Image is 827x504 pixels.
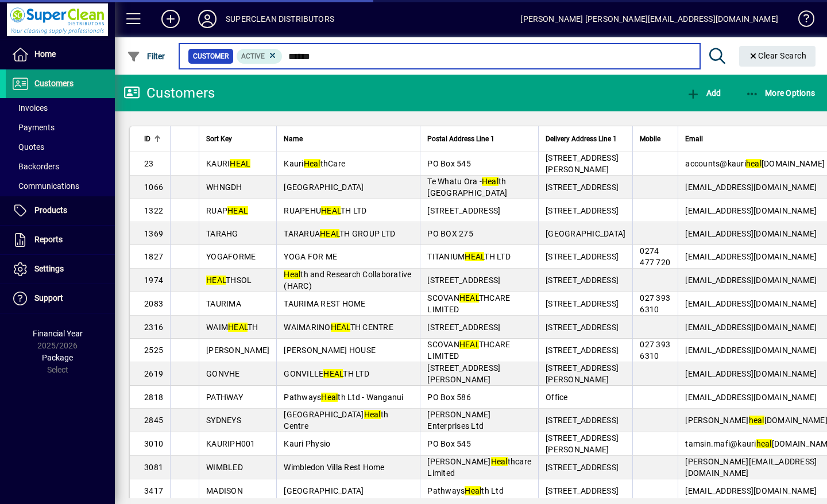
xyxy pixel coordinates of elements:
span: 1827 [144,252,163,261]
span: [EMAIL_ADDRESS][DOMAIN_NAME] [685,346,817,355]
span: [STREET_ADDRESS] [546,276,619,285]
span: [PERSON_NAME][EMAIL_ADDRESS][DOMAIN_NAME] [685,457,817,478]
a: Backorders [6,157,115,176]
span: 027 393 6310 [640,293,670,314]
em: HEAL [321,206,341,215]
mat-chip: Activation Status: Active [237,49,283,64]
span: Customers [34,79,74,88]
span: MADISON [206,486,243,495]
span: TARAHG [206,229,238,238]
span: Email [685,133,703,145]
span: [STREET_ADDRESS] [546,183,619,192]
span: 3417 [144,486,163,495]
span: Postal Address Line 1 [427,133,494,145]
em: Heal [304,159,320,168]
em: HEAL [459,293,479,303]
span: [STREET_ADDRESS] [546,463,619,472]
button: Filter [124,46,168,67]
span: [PERSON_NAME] HOUSE [284,346,376,355]
span: 2316 [144,323,163,332]
span: 1369 [144,229,163,238]
span: 027 393 6310 [640,340,670,360]
span: SCOVAN THCARE LIMITED [427,293,510,314]
em: HEAL [465,252,484,261]
em: HEAL [228,323,248,332]
a: Communications [6,176,115,196]
span: Kauri thCare [284,159,345,168]
button: Profile [189,9,226,29]
span: Financial Year [33,329,83,338]
span: [STREET_ADDRESS][PERSON_NAME] [546,363,619,384]
a: Invoices [6,98,115,118]
span: Reports [34,235,63,244]
span: [PERSON_NAME] thcare Limited [427,457,531,478]
span: RUAP [206,206,248,215]
span: GONVHE [206,369,240,378]
span: [STREET_ADDRESS] [427,276,500,285]
span: YOGA FOR ME [284,252,337,261]
span: ID [144,133,150,145]
span: [EMAIL_ADDRESS][DOMAIN_NAME] [685,229,817,238]
span: PO Box 586 [427,393,471,402]
span: accounts@kauri [DOMAIN_NAME] [685,159,825,168]
span: PATHWAY [206,393,243,402]
span: [GEOGRAPHIC_DATA] [284,183,364,192]
em: Heal [491,457,508,466]
span: [STREET_ADDRESS] [546,252,619,261]
em: HEAL [230,159,250,168]
span: 3010 [144,439,163,448]
span: Name [284,133,303,145]
span: Filter [127,52,165,61]
span: Support [34,293,63,303]
a: Payments [6,118,115,137]
div: Mobile [640,133,671,145]
span: YOGAFORME [206,252,256,261]
div: SUPERCLEAN DISTRIBUTORS [226,10,334,28]
em: Heal [482,177,498,186]
span: PO BOX 275 [427,229,473,238]
span: Invoices [11,103,48,113]
a: Products [6,196,115,225]
span: 0274 477 720 [640,246,670,267]
span: THSOL [206,276,252,285]
em: HEAL [320,229,339,238]
span: [EMAIL_ADDRESS][DOMAIN_NAME] [685,206,817,215]
span: Quotes [11,142,44,152]
em: heal [749,416,764,425]
span: 23 [144,159,154,168]
span: [STREET_ADDRESS] [546,206,619,215]
span: RUAPEHU TH LTD [284,206,366,215]
a: Knowledge Base [790,2,813,40]
span: [GEOGRAPHIC_DATA] [546,229,625,238]
span: [EMAIL_ADDRESS][DOMAIN_NAME] [685,323,817,332]
span: Backorders [11,162,59,171]
span: Products [34,206,67,215]
span: 2525 [144,346,163,355]
span: [STREET_ADDRESS][PERSON_NAME] [546,153,619,174]
span: More Options [745,88,816,98]
span: [EMAIL_ADDRESS][DOMAIN_NAME] [685,252,817,261]
span: WHNGDH [206,183,242,192]
em: Heal [321,393,338,402]
span: TAURIMA [206,299,241,308]
span: [EMAIL_ADDRESS][DOMAIN_NAME] [685,276,817,285]
span: 2845 [144,416,163,425]
span: [GEOGRAPHIC_DATA] [284,486,364,495]
em: Heal [284,270,300,279]
span: Home [34,49,56,59]
span: WAIMARINO TH CENTRE [284,323,393,332]
span: PO Box 545 [427,439,471,448]
span: Clear Search [748,51,807,60]
span: Pathways th Ltd - Wanganui [284,393,403,402]
em: HEAL [331,323,350,332]
span: Package [42,353,73,362]
span: Kauri Physio [284,439,330,448]
span: Active [241,52,265,60]
a: Quotes [6,137,115,157]
div: ID [144,133,163,145]
span: [EMAIL_ADDRESS][DOMAIN_NAME] [685,393,817,402]
span: GONVILLE TH LTD [284,369,369,378]
span: 1066 [144,183,163,192]
span: [EMAIL_ADDRESS][DOMAIN_NAME] [685,486,817,495]
div: Customers [123,84,215,102]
